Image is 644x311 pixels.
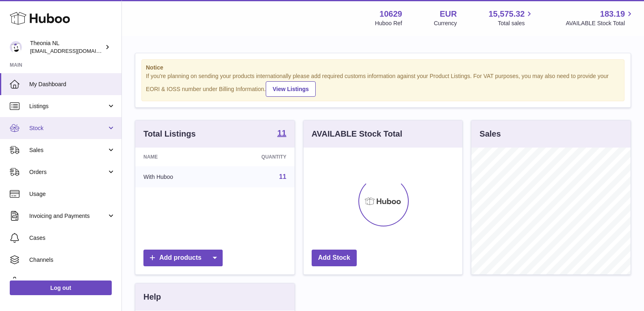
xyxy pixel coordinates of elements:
[146,64,620,72] strong: Notice
[135,148,219,166] th: Name
[29,234,115,242] span: Cases
[434,20,457,27] div: Currency
[29,146,107,154] span: Sales
[143,250,223,266] a: Add products
[600,9,625,20] span: 183.19
[29,190,115,198] span: Usage
[379,9,402,20] strong: 10629
[143,291,161,302] h3: Help
[29,80,115,88] span: My Dashboard
[29,212,107,220] span: Invoicing and Payments
[277,129,286,139] a: 11
[375,20,402,27] div: Huboo Ref
[566,9,634,27] a: 183.19 AVAILABLE Stock Total
[266,81,316,97] a: View Listings
[10,41,22,53] img: info@wholesomegoods.eu
[279,173,286,180] a: 11
[135,166,219,187] td: With Huboo
[312,250,357,266] a: Add Stock
[219,148,295,166] th: Quantity
[29,278,115,286] span: Settings
[143,128,196,139] h3: Total Listings
[498,20,534,27] span: Total sales
[277,129,286,137] strong: 11
[312,128,402,139] h3: AVAILABLE Stock Total
[29,124,107,132] span: Stock
[29,102,107,110] span: Listings
[488,9,534,27] a: 15,575.32 Total sales
[29,168,107,176] span: Orders
[30,39,103,55] div: Theonia NL
[479,128,501,139] h3: Sales
[146,72,620,97] div: If you're planning on sending your products internationally please add required customs informati...
[566,20,634,27] span: AVAILABLE Stock Total
[30,48,119,54] span: [EMAIL_ADDRESS][DOMAIN_NAME]
[29,256,115,264] span: Channels
[10,281,112,295] a: Log out
[440,9,457,20] strong: EUR
[488,9,525,20] span: 15,575.32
